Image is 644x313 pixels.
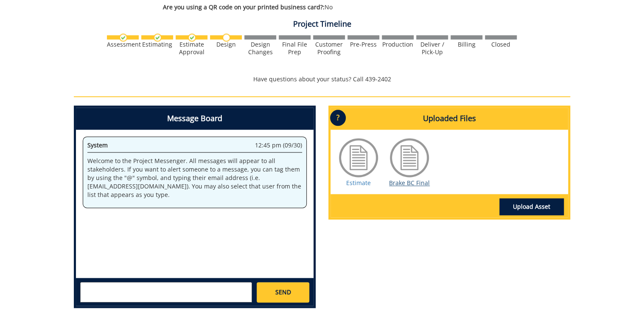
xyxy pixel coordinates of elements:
[244,41,276,56] div: Design Changes
[163,3,495,11] p: No
[80,282,252,302] textarea: messageToSend
[279,41,311,56] div: Final File Prep
[382,41,414,48] div: Production
[210,41,242,48] div: Design
[485,41,517,48] div: Closed
[257,282,309,302] a: SEND
[176,41,207,56] div: Estimate Approval
[346,179,371,187] a: Estimate
[87,141,108,149] span: System
[188,33,196,42] img: checkmark
[74,75,570,83] p: Have questions about your status? Call 439-2402
[107,41,139,48] div: Assessment
[255,141,302,150] span: 12:45 pm (09/30)
[119,33,127,42] img: checkmark
[347,41,379,48] div: Pre-Press
[87,157,302,199] p: Welcome to the Project Messenger. All messages will appear to all stakeholders. If you want to al...
[389,179,430,187] a: Brake BC Final
[275,288,291,296] span: SEND
[154,33,162,42] img: checkmark
[330,108,568,130] h4: Uploaded Files
[313,41,345,56] div: Customer Proofing
[74,20,570,28] h4: Project Timeline
[499,198,564,215] a: Upload Asset
[451,41,482,48] div: Billing
[76,108,314,130] h4: Message Board
[141,41,173,48] div: Estimating
[330,110,346,126] p: ?
[222,33,230,42] img: no
[416,41,448,56] div: Deliver / Pick-Up
[163,3,325,11] span: Are you using a QR code on your printed business card?:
